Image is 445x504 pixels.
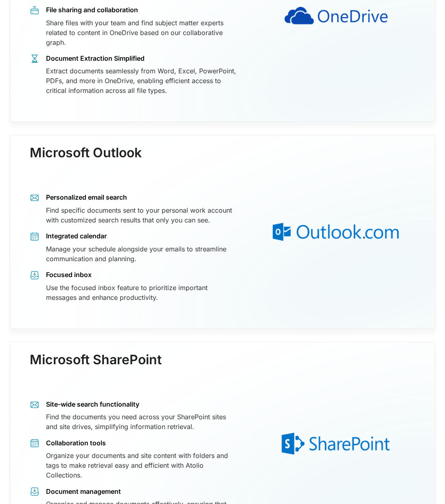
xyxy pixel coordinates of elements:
div: Use the focused inbox feature to prioritize important messages and enhance productivity. [46,283,239,302]
div: Document management [46,487,239,496]
div: Manage your schedule alongside your emails to streamline communication and planning. [46,244,239,264]
div: Personalized email search [46,193,239,202]
div: Extract documents seamlessly from Word, Excel, PowerPoint, PDFs, and more in OneDrive, enabling e... [46,66,239,95]
div: Focused inbox [46,270,239,279]
h3: Microsoft SharePoint [30,352,162,384]
img: logo [249,161,423,302]
div: Integrated calendar [46,231,239,240]
iframe: Chat Widget [404,465,445,504]
div: Collaboration tools [46,438,239,447]
div: Share files with your team and find subject matter experts related to content in OneDrive based o... [46,18,239,47]
div: Find specific documents sent to your personal work account with customized search results that on... [46,205,239,225]
div: File sharing and collaboration [46,5,239,14]
div: Organize your documents and site content with folders and tags to make retrieval easy and efficie... [46,451,239,480]
div: Document Extraction Simplified [46,54,239,63]
div: Find the documents you need across your SharePoint sites and site drives, simplifying information... [46,412,239,431]
div: Site-wide search functionality [46,400,239,409]
h3: Microsoft Outlook [30,145,142,177]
